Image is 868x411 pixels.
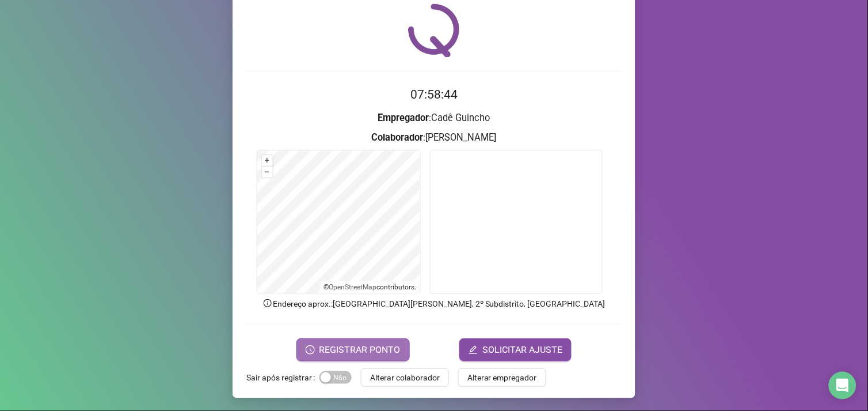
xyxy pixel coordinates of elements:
[458,368,546,387] button: Alterar empregador
[372,132,424,143] strong: Colaborador
[246,111,622,126] h3: : Cadê Guincho
[829,372,856,399] div: Open Intercom Messenger
[324,283,417,291] li: © contributors.
[370,371,440,384] span: Alterar colaborador
[482,343,562,357] span: SOLICITAR AJUSTE
[246,130,622,145] h3: : [PERSON_NAME]
[459,338,572,361] button: editSOLICITAR AJUSTE
[246,297,622,310] p: Endereço aprox. : [GEOGRAPHIC_DATA][PERSON_NAME], 2º Subdistrito, [GEOGRAPHIC_DATA]
[296,338,410,361] button: REGISTRAR PONTO
[378,112,429,123] strong: Empregador
[262,167,273,178] button: –
[329,283,377,291] a: OpenStreetMap
[319,343,401,357] span: REGISTRAR PONTO
[306,345,315,355] span: clock-circle
[469,345,478,355] span: edit
[262,298,273,308] span: info-circle
[262,155,273,166] button: +
[408,3,460,57] img: QRPoint
[246,368,319,387] label: Sair após registrar
[410,88,458,101] time: 07:58:44
[467,371,537,384] span: Alterar empregador
[361,368,449,387] button: Alterar colaborador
